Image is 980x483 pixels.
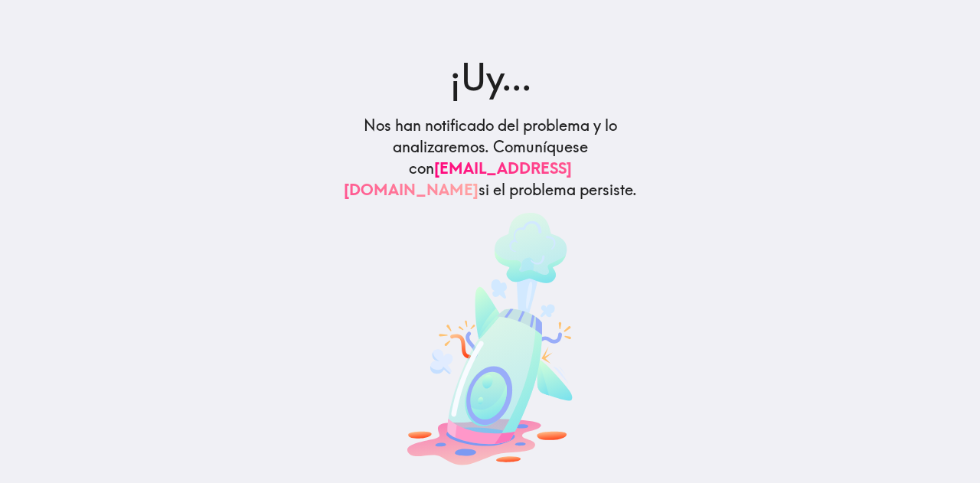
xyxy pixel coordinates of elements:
[344,158,572,199] a: [EMAIL_ADDRESS][DOMAIN_NAME]
[364,116,617,178] font: Nos han notificado del problema y lo analizaremos. Comuníquese con
[407,213,573,465] img: Algo salió mal. Una imagen divertida de un cohete estrellado.
[479,180,637,199] font: si el problema persiste.
[449,54,531,100] font: ¡Uy...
